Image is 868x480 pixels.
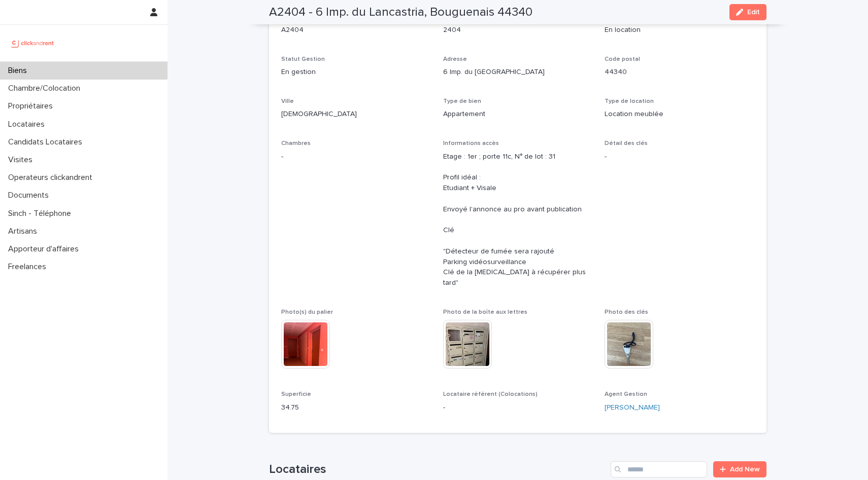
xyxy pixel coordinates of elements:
span: Statut Gestion [281,56,325,62]
span: Informations accès [443,140,499,146]
p: Biens [4,66,35,76]
a: Add New [713,461,766,477]
span: Détail des clés [605,140,648,146]
span: Ville [281,98,294,104]
p: Candidats Locataires [4,137,90,147]
span: Chambres [281,140,311,146]
span: Type de bien [443,98,481,104]
a: [PERSON_NAME] [605,402,660,413]
p: A2404 [281,25,431,35]
p: Chambre/Colocation [4,84,88,93]
p: 6 Imp. du [GEOGRAPHIC_DATA] [443,67,593,78]
p: En gestion [281,67,431,78]
span: Adresse [443,56,467,62]
input: Search [611,461,707,477]
img: UCB0brd3T0yccxBKYDjQ [8,33,57,53]
p: Apporteur d'affaires [4,244,87,254]
h1: Locataires [269,462,607,477]
p: - [443,402,593,413]
span: Edit [747,9,760,16]
h2: A2404 - 6 Imp. du Lancastria, Bouguenais 44340 [269,5,532,20]
p: [DEMOGRAPHIC_DATA] [281,109,431,120]
span: Agent Gestion [605,391,647,397]
span: Superficie [281,391,311,397]
p: Locataires [4,120,53,129]
span: Type de location [605,98,654,104]
p: Location meublée [605,109,754,120]
p: Etage : 1er ; porte 11c, N° de lot : 31 Profil idéal : Etudiant + Visale Envoyé l'annonce au pro ... [443,152,593,288]
p: - [281,152,431,162]
span: Add New [730,466,760,473]
p: Operateurs clickandrent [4,173,101,182]
p: 44340 [605,67,754,78]
p: Visites [4,155,41,165]
span: Photo des clés [605,309,648,315]
span: Code postal [605,56,640,62]
p: - [605,152,754,162]
button: Edit [729,4,766,20]
p: Sinch - Téléphone [4,209,79,218]
p: Artisans [4,227,45,236]
p: En location [605,25,754,35]
p: Appartement [443,109,593,120]
p: 34.75 [281,402,431,413]
p: Propriétaires [4,101,61,111]
span: Locataire référent (Colocations) [443,391,538,397]
span: Photo(s) du palier [281,309,333,315]
span: Photo de la boîte aux lettres [443,309,527,315]
p: Documents [4,191,57,200]
p: Freelances [4,262,54,272]
p: 2404 [443,25,593,35]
